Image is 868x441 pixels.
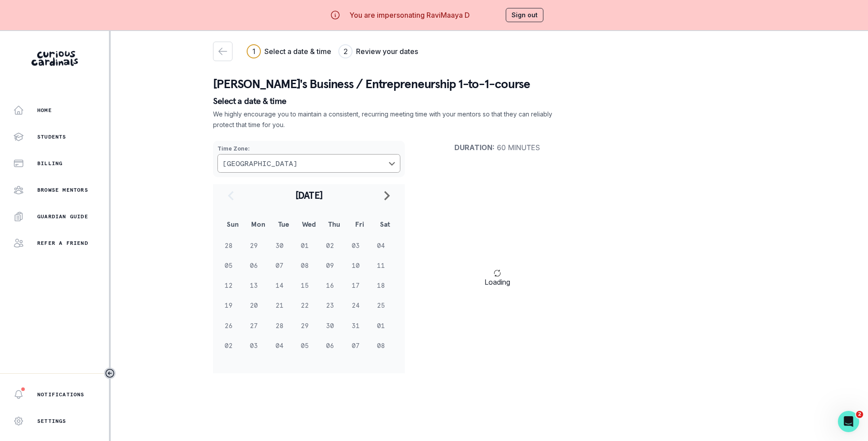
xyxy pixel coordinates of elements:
p: Settings [37,418,66,425]
p: Guardian Guide [37,213,88,220]
button: Toggle sidebar [104,367,116,379]
p: Home [37,107,52,114]
th: Sun [220,213,245,236]
th: Wed [296,213,322,236]
div: 2 [344,46,348,57]
p: Notifications [37,391,85,398]
p: Students [37,133,66,140]
h3: Select a date & time [264,46,331,57]
h3: Review your dates [356,46,418,57]
th: Tue [271,213,296,236]
p: Refer a friend [37,240,88,247]
p: 60 minutes [412,143,582,152]
p: You are impersonating RaviMaaya D [349,10,470,20]
p: We highly encourage you to maintain a consistent, recurring meeting time with your mentors so tha... [213,109,553,130]
th: Thu [322,213,347,236]
p: Select a date & time [213,97,766,105]
p: Billing [37,160,62,167]
button: Choose a timezone [217,154,400,173]
button: navigate to next month [376,184,398,206]
h2: [DATE] [241,189,376,201]
th: Fri [347,213,372,236]
button: Sign out [506,8,543,22]
span: 2 [856,411,863,418]
div: 1 [252,46,256,57]
strong: Duration : [454,143,495,152]
iframe: Intercom live chat [838,411,859,432]
th: Sat [372,213,398,236]
p: Browse Mentors [37,186,88,193]
p: [PERSON_NAME]'s Business / Entrepreneurship 1-to-1-course [213,75,766,93]
span: Loading [484,277,510,287]
strong: Time Zone : [217,145,250,152]
div: Progress [247,44,418,58]
th: Mon [245,213,271,236]
img: Curious Cardinals Logo [31,51,78,66]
